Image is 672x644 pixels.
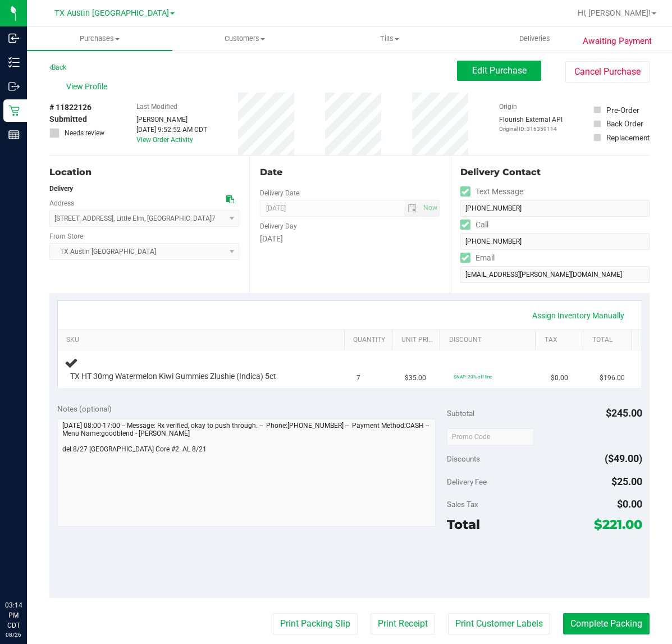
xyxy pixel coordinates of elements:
inline-svg: Retail [8,105,20,116]
input: Format: (999) 999-9999 [460,200,650,217]
p: 03:14 PM CDT [5,600,22,631]
span: Subtotal [447,409,474,418]
a: Back [49,63,66,71]
label: Origin [499,102,517,112]
label: Delivery Date [260,188,299,198]
span: Tills [318,34,462,44]
div: Pre-Order [606,104,639,116]
span: Notes (optional) [57,404,112,413]
p: Original ID: 316359114 [499,125,563,133]
a: Assign Inventory Manually [525,306,632,325]
a: Customers [172,27,318,51]
span: Customers [173,34,317,44]
span: TX Austin [GEOGRAPHIC_DATA] [54,8,169,18]
span: Edit Purchase [472,65,527,76]
span: Awaiting Payment [583,35,652,48]
button: Cancel Purchase [565,61,650,83]
a: Tax [545,336,579,345]
span: $35.00 [405,373,426,383]
button: Print Packing Slip [273,613,358,634]
div: Location [49,166,239,179]
inline-svg: Inventory [8,57,20,68]
button: Print Customer Labels [448,613,550,634]
span: $245.00 [606,407,642,419]
div: Replacement [606,132,650,143]
span: View Profile [66,81,111,93]
inline-svg: Inbound [8,33,20,44]
a: Deliveries [463,27,608,51]
div: Copy address to clipboard [226,194,234,205]
div: Date [260,166,439,179]
span: ($49.00) [605,453,642,464]
span: Purchases [27,34,172,44]
span: $221.00 [594,517,642,532]
label: Delivery Day [260,221,297,231]
span: # 11822126 [49,102,92,113]
button: Print Receipt [371,613,435,634]
label: Email [460,250,495,266]
input: Promo Code [447,428,534,445]
span: SNAP: 20% off line [454,374,492,380]
label: Last Modified [136,102,177,112]
a: Purchases [27,27,172,51]
span: $25.00 [611,476,642,487]
inline-svg: Reports [8,129,20,140]
button: Edit Purchase [457,61,541,81]
span: Delivery Fee [447,477,487,486]
span: TX HT 30mg Watermelon Kiwi Gummies Zlushie (Indica) 5ct [70,371,276,382]
strong: Delivery [49,185,73,193]
span: 7 [356,373,360,383]
div: [DATE] [260,233,439,245]
inline-svg: Outbound [8,81,20,92]
div: Flourish External API [499,115,563,133]
div: Delivery Contact [460,166,650,179]
span: Discounts [447,449,480,469]
a: Unit Price [401,336,436,345]
span: Sales Tax [447,500,478,509]
a: Discount [449,336,532,345]
label: Text Message [460,184,523,200]
label: Address [49,198,74,208]
p: 08/26 [5,631,22,639]
button: Complete Packing [563,613,650,634]
a: Total [592,336,627,345]
label: From Store [49,231,83,241]
span: Deliveries [504,34,565,44]
span: $0.00 [617,498,642,510]
span: Needs review [65,128,104,138]
a: Quantity [353,336,387,345]
span: Total [447,517,480,532]
div: [DATE] 9:52:52 AM CDT [136,125,207,135]
a: View Order Activity [136,136,193,144]
label: Call [460,217,488,233]
iframe: Resource center [11,554,45,588]
a: Tills [317,27,463,51]
div: Back Order [606,118,643,129]
a: SKU [66,336,340,345]
span: Hi, [PERSON_NAME]! [578,8,651,17]
span: Submitted [49,113,87,125]
div: [PERSON_NAME] [136,115,207,125]
input: Format: (999) 999-9999 [460,233,650,250]
span: $196.00 [600,373,625,383]
span: $0.00 [551,373,568,383]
